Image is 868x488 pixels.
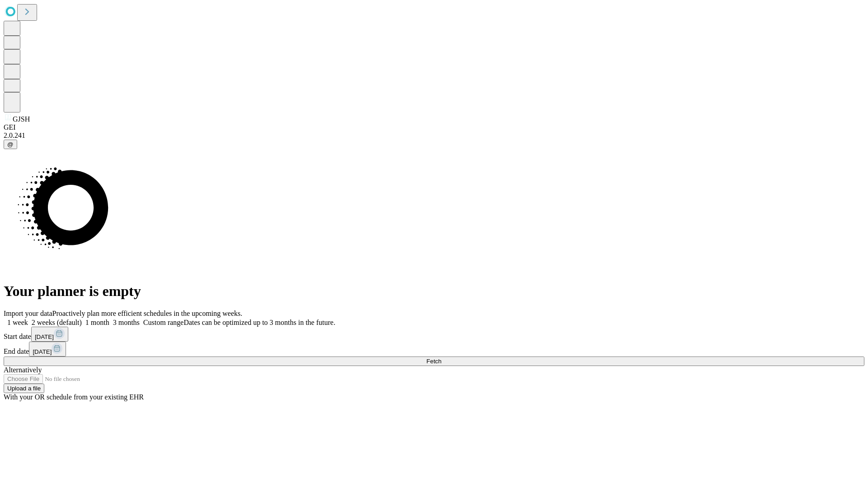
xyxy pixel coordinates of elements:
span: Custom range [143,319,184,326]
span: Import your data [4,310,52,317]
span: Alternatively [4,366,42,374]
span: @ [7,141,14,148]
div: End date [4,342,864,357]
button: [DATE] [29,342,66,357]
span: Dates can be optimized up to 3 months in the future. [184,319,335,326]
div: Start date [4,327,864,342]
span: GJSH [13,115,30,123]
button: Upload a file [4,384,44,393]
button: [DATE] [31,327,68,342]
span: 2 weeks (default) [32,319,82,326]
div: GEI [4,123,864,131]
span: With your OR schedule from your existing EHR [4,393,144,401]
span: Proactively plan more efficient schedules in the upcoming weeks. [52,310,242,317]
div: 2.0.241 [4,131,864,140]
span: Fetch [426,358,441,365]
span: 3 months [113,319,140,326]
button: @ [4,140,17,149]
span: 1 week [7,319,28,326]
span: [DATE] [33,348,52,355]
h1: Your planner is empty [4,283,864,300]
span: [DATE] [35,333,54,340]
button: Fetch [4,357,864,366]
span: 1 month [85,319,109,326]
